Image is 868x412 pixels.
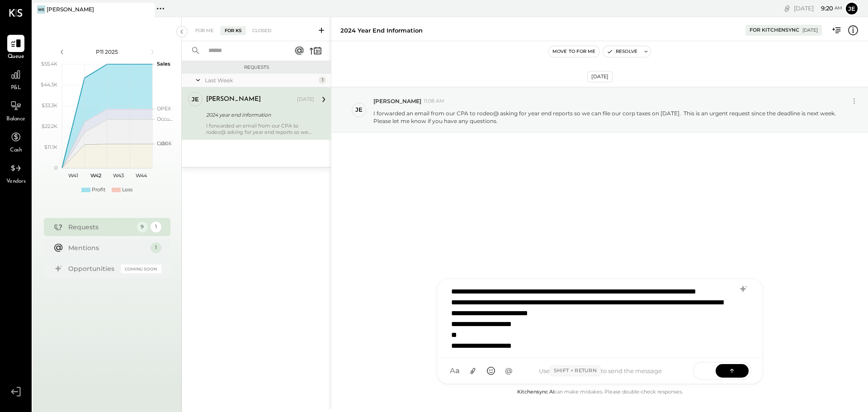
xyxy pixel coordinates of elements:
p: I forwarded an email from our CPA to rodeo@ asking for year end reports so we can file our corp t... [373,109,836,125]
text: W43 [113,172,124,179]
div: [DATE] [802,27,818,33]
text: W41 [68,172,78,179]
div: [DATE] [587,71,613,82]
div: For Me [191,26,218,35]
a: Balance [0,97,31,123]
div: WS [37,5,45,14]
span: P&L [11,84,21,92]
text: $44.3K [41,81,57,88]
text: Sales [157,61,170,67]
a: P&L [0,66,31,92]
span: Queue [8,53,24,61]
text: $22.2K [42,123,57,129]
button: je [844,1,859,16]
button: Move to for me [549,46,599,57]
div: 1 [151,222,161,232]
span: Shift + Return [550,365,601,376]
div: Coming Soon [121,265,161,273]
text: $55.4K [41,61,57,67]
div: copy link [783,4,792,13]
text: Labor [157,140,170,147]
div: Use to send the message [517,365,684,376]
div: je [192,95,199,104]
div: Opportunities [68,264,116,273]
text: $11.1K [44,144,57,150]
div: For KitchenSync [750,27,799,34]
span: a [455,366,460,375]
text: 0 [54,165,57,171]
div: 2024 year end information [206,110,311,119]
div: [DATE] [297,96,314,103]
text: $33.3K [42,102,57,109]
span: Cash [10,147,22,155]
div: Last Week [205,76,316,84]
text: OPEX [157,105,171,112]
text: W42 [90,172,101,179]
span: Vendors [6,178,26,186]
div: Requests [186,64,326,71]
div: Loss [122,186,132,194]
div: je [355,105,363,114]
a: Queue [0,35,31,61]
a: Vendors [0,160,31,186]
div: [PERSON_NAME] [47,5,94,13]
text: Occu... [157,116,172,122]
button: Resolve [603,46,641,57]
div: [DATE] [794,4,842,13]
span: SEND [693,360,716,383]
div: [PERSON_NAME] [206,95,261,104]
div: Requests [68,223,132,232]
span: Balance [6,115,25,123]
div: For KS [220,26,246,35]
div: Mentions [68,243,146,252]
div: P11 2025 [69,48,146,56]
button: @ [501,363,517,379]
span: [PERSON_NAME] [373,97,421,105]
span: @ [505,366,513,375]
span: 11:08 AM [424,98,444,105]
div: Profit [92,186,105,194]
div: 9 [137,222,148,232]
div: 2024 year end information [340,26,423,35]
div: 1 [151,242,161,253]
a: Cash [0,128,31,155]
div: I forwarded an email from our CPA to rodeo@ asking for year end reports so we can file our corp t... [206,123,314,135]
button: Aa [447,363,463,379]
div: Closed [248,26,276,35]
text: W44 [135,172,147,179]
div: 1 [319,76,326,84]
